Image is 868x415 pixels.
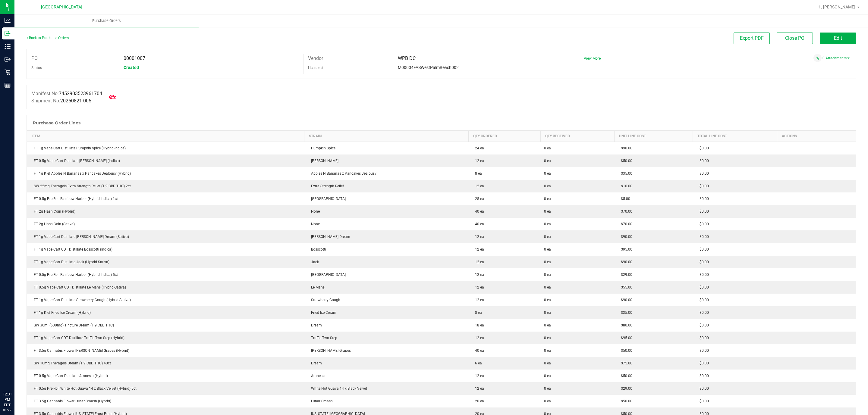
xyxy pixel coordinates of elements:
[544,158,551,164] span: 0 ea
[59,91,102,96] span: 7452903523961704
[820,33,856,44] button: Edit
[544,348,551,353] span: 0 ea
[544,323,551,328] span: 0 ea
[697,247,709,251] span: $0.00
[472,374,484,378] span: 12 ea
[5,17,11,23] inline-svg: Analytics
[697,374,709,378] span: $0.00
[544,297,551,303] span: 0 ea
[3,392,12,408] p: 12:31 PM EDT
[697,159,709,163] span: $0.00
[618,273,632,277] span: $29.00
[5,30,11,36] inline-svg: Inbound
[834,35,842,41] span: Edit
[618,348,632,353] span: $50.00
[31,90,102,97] label: Manifest No:
[697,209,709,214] span: $0.00
[544,234,551,239] span: 0 ea
[31,323,301,328] div: SW 30ml (600mg) Tincture Dream (1:9 CBD:THC)
[614,131,693,142] th: Unit Line Cost
[472,184,484,188] span: 12 ea
[398,65,459,70] span: M00004FASWestPalmBeach002
[697,273,709,277] span: $0.00
[472,348,484,353] span: 40 ea
[308,285,325,289] span: Le Mans
[697,336,709,340] span: $0.00
[308,184,344,188] span: Extra Strength Relief
[31,360,301,366] div: SW 10mg Theragels Dream (1:9 CBD:THC) 40ct
[5,43,11,49] inline-svg: Inventory
[472,273,484,277] span: 12 ea
[31,158,301,164] div: FT 0.5g Vape Cart Distillate [PERSON_NAME] (Indica)
[697,399,709,403] span: $0.00
[697,285,709,289] span: $0.00
[14,14,199,27] a: Purchase Orders
[33,120,80,125] h1: Purchase Order Lines
[544,145,551,151] span: 0 ea
[31,234,301,239] div: FT 1g Vape Cart Distillate [PERSON_NAME] Dream (Sativa)
[618,222,632,226] span: $70.00
[124,65,139,70] span: Created
[540,131,614,142] th: Qty Received
[31,171,301,176] div: FT 1g Kief Apples N Bananas x Pancakes Jealousy (Hybrid)
[308,54,323,63] label: Vendor
[544,183,551,189] span: 0 ea
[813,54,822,62] span: Attach a document
[618,184,632,188] span: $10.00
[618,285,632,289] span: $55.00
[618,159,632,163] span: $50.00
[308,146,335,150] span: Pumpkin Spice
[308,323,322,327] span: Dream
[308,298,340,302] span: Strawberry Cough
[31,272,301,277] div: FT 0.5g Pre-Roll Rainbow Harbor (Hybrid-Indica) 5ct
[5,82,11,88] inline-svg: Reports
[31,247,301,252] div: FT 1g Vape Cart CDT Distillate Bosscotti (Indica)
[31,259,301,265] div: FT 1g Vape Cart Distillate Jack (Hybrid-Sativa)
[618,310,632,315] span: $35.00
[472,336,484,340] span: 12 ea
[31,209,301,214] div: FT 2g Hash Coin (Hybrid)
[308,273,346,277] span: [GEOGRAPHIC_DATA]
[618,336,632,340] span: $95.00
[308,197,346,201] span: [GEOGRAPHIC_DATA]
[5,69,11,75] inline-svg: Retail
[31,54,38,63] label: PO
[31,335,301,341] div: FT 1g Vape Cart CDT Distillate Truffle Two Step (Hybrid)
[472,285,484,289] span: 12 ea
[734,33,770,44] button: Export PDF
[697,197,709,201] span: $0.00
[308,386,367,391] span: White Hot Guava 14 x Black Velvet
[6,367,24,385] iframe: Resource center
[618,146,632,150] span: $90.00
[544,221,551,227] span: 0 ea
[3,408,12,412] p: 08/22
[472,171,482,176] span: 8 ea
[544,386,551,391] span: 0 ea
[27,131,304,142] th: Item
[472,260,484,264] span: 12 ea
[31,221,301,227] div: FT 2g Hash Coin (Sativa)
[308,63,323,72] label: License #
[584,56,601,61] span: View More
[31,297,301,303] div: FT 1g Vape Cart Distillate Strawberry Cough (Hybrid-Sativa)
[31,386,301,391] div: FT 0.5g Pre-Roll White Hot Guava 14 x Black Velvet (Hybrid) 5ct
[544,310,551,315] span: 0 ea
[472,159,484,163] span: 12 ea
[618,260,632,264] span: $90.00
[31,196,301,201] div: FT 0.5g Pre-Roll Rainbow Harbor (Hybrid-Indica) 1ct
[308,171,376,176] span: Apples N Bananas x Pancakes Jealousy
[31,310,301,315] div: FT 1g Kief Fried Ice Cream (Hybrid)
[697,386,709,391] span: $0.00
[544,209,551,214] span: 0 ea
[308,235,350,239] span: [PERSON_NAME] Dream
[544,247,551,252] span: 0 ea
[697,298,709,302] span: $0.00
[697,146,709,150] span: $0.00
[544,259,551,265] span: 0 ea
[308,399,333,403] span: Lunar Smash
[618,171,632,176] span: $35.00
[308,374,325,378] span: Amnesia
[308,336,337,340] span: Truffle Two Step
[697,222,709,226] span: $0.00
[472,298,484,302] span: 12 ea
